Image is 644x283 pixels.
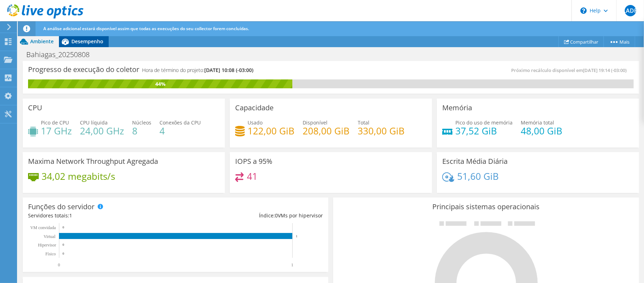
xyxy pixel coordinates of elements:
h3: CPU [28,104,42,112]
svg: \n [580,7,587,14]
text: 0 [63,252,64,255]
text: Hipervisor [38,243,56,248]
text: VM convidada [30,225,56,230]
a: Mais [604,36,635,47]
h4: 51,60 GiB [457,172,499,180]
span: CPU líquida [80,119,108,126]
h4: 4 [159,127,201,135]
h3: Escrita Média Diária [442,157,508,165]
h4: 48,00 GiB [521,127,562,135]
h3: Maxima Network Throughput Agregada [28,157,158,165]
span: Pico de CPU [41,119,69,126]
span: Usado [248,119,263,126]
h4: 330,00 GiB [358,127,405,135]
text: 0 [63,243,64,246]
span: Total [358,119,369,126]
h4: 122,00 GiB [248,127,294,135]
h3: IOPS a 95% [235,157,272,165]
span: A análise adicional estará disponível assim que todas as execuções do seu collector forem concluí... [43,26,249,32]
span: Memória total [521,119,554,126]
span: 0 [275,212,278,219]
text: 1 [296,234,298,238]
text: 0 [63,226,64,229]
tspan: Físico [45,251,56,256]
a: Compartilhar [558,36,604,47]
span: 1 [69,212,72,219]
span: [DATE] 10:08 (-03:00) [204,67,253,73]
span: Próximo recálculo disponível em [511,67,630,73]
h4: 37,52 GiB [455,127,513,135]
div: Servidores totais: [28,212,175,220]
span: Pico do uso de memória [455,119,513,126]
h3: Funções do servidor [28,203,94,211]
h4: 208,00 GiB [303,127,350,135]
h3: Capacidade [235,104,274,112]
text: 0 [58,262,60,267]
span: Conexões da CPU [159,119,201,126]
span: Ambiente [30,38,54,45]
span: Desempenho [71,38,103,45]
h4: 41 [247,172,258,180]
text: 1 [291,262,293,267]
h3: Principais sistemas operacionais [339,203,633,211]
h3: Memória [442,104,472,112]
span: Disponível [303,119,328,126]
h4: 34,02 megabits/s [42,172,115,180]
h4: 17 GHz [41,127,72,135]
span: LADP [625,5,636,16]
span: [DATE] 19:14 (-03:00) [583,67,627,73]
h4: Hora de término do projeto: [142,66,253,74]
text: Virtual [44,234,56,239]
div: 44% [28,80,292,88]
div: Índice: VMs por hipervisor [175,212,323,220]
h1: Bahiagas_20250808 [23,51,101,59]
span: Núcleos [132,119,151,126]
h4: 8 [132,127,151,135]
h4: 24,00 GHz [80,127,124,135]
